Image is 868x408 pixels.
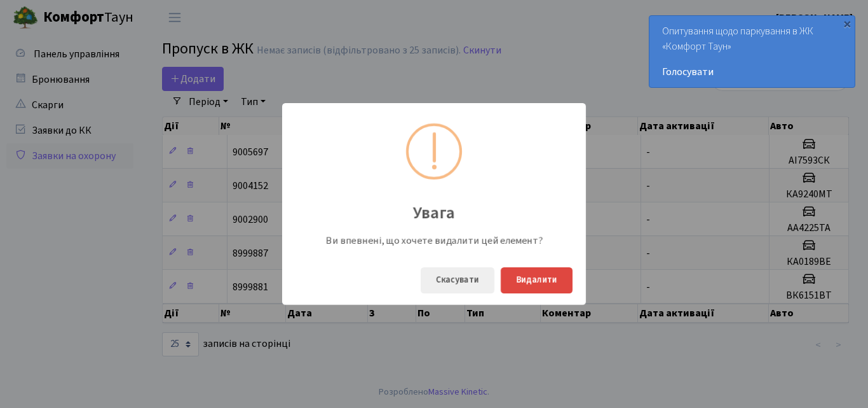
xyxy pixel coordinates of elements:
div: Ви впевнені, що хочете видалити цей елемент? [320,234,548,248]
div: Опитування щодо паркування в ЖК «Комфорт Таун» [649,16,855,87]
button: Видалити [501,267,573,293]
div: Увага [282,192,586,225]
div: × [841,17,853,30]
a: Голосувати [662,64,842,80]
button: Скасувати [421,267,494,293]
